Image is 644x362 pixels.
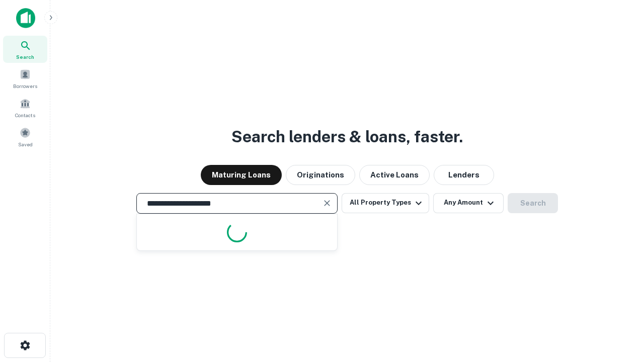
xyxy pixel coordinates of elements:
[342,193,429,213] button: All Property Types
[16,53,34,61] span: Search
[594,282,644,330] iframe: Chat Widget
[13,82,37,90] span: Borrowers
[3,123,47,150] a: Saved
[16,8,35,28] img: capitalize-icon.png
[434,165,494,185] button: Lenders
[359,165,430,185] button: Active Loans
[18,140,33,148] span: Saved
[15,111,35,119] span: Contacts
[320,196,334,210] button: Clear
[286,165,355,185] button: Originations
[3,94,47,121] a: Contacts
[3,65,47,92] a: Borrowers
[231,125,463,149] h3: Search lenders & loans, faster.
[433,193,504,213] button: Any Amount
[201,165,282,185] button: Maturing Loans
[3,36,47,63] a: Search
